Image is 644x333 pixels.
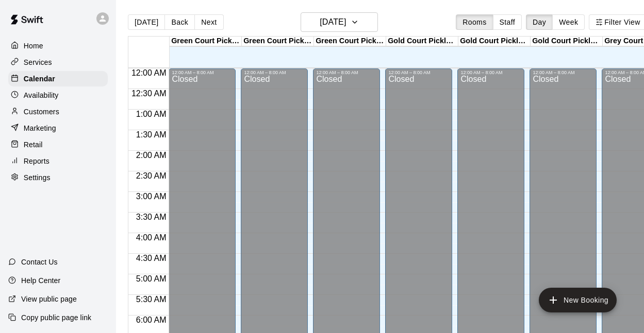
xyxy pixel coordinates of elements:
[21,312,91,323] p: Copy public page link
[526,14,553,30] button: Day
[170,37,242,46] div: Green Court Pickleball #1
[129,89,169,98] span: 12:30 AM
[134,213,169,221] span: 3:30 AM
[24,57,52,67] p: Services
[134,295,169,304] span: 5:30 AM
[8,137,108,152] a: Retail
[493,14,522,30] button: Staff
[128,14,165,30] button: [DATE]
[456,14,493,30] button: Rooms
[21,257,58,267] p: Contact Us
[539,288,617,312] button: add
[320,15,346,29] h6: [DATE]
[8,71,108,86] a: Calendar
[194,14,223,30] button: Next
[316,70,377,75] div: 12:00 AM – 8:00 AM
[24,41,43,51] p: Home
[21,275,60,286] p: Help Center
[533,70,593,75] div: 12:00 AM – 8:00 AM
[552,14,585,30] button: Week
[134,254,169,262] span: 4:30 AM
[8,120,108,136] a: Marketing
[242,37,314,46] div: Green Court Pickleball #2
[134,316,169,324] span: 6:00 AM
[458,37,531,46] div: Gold Court Pickleball #2
[134,171,169,180] span: 2:30 AM
[24,156,49,166] p: Reports
[8,87,108,103] a: Availability
[134,110,169,118] span: 1:00 AM
[301,12,378,32] button: [DATE]
[21,294,77,304] p: View public page
[8,55,108,70] a: Services
[134,151,169,160] span: 2:00 AM
[8,38,108,54] a: Home
[134,192,169,201] span: 3:00 AM
[386,37,458,46] div: Gold Court Pickleball #1
[8,153,108,169] a: Reports
[24,107,59,117] p: Customers
[460,70,521,75] div: 12:00 AM – 8:00 AM
[8,170,108,185] a: Settings
[24,74,55,84] p: Calendar
[24,172,51,183] p: Settings
[388,70,449,75] div: 12:00 AM – 8:00 AM
[164,14,195,30] button: Back
[129,68,169,77] span: 12:00 AM
[24,90,59,100] p: Availability
[134,233,169,242] span: 4:00 AM
[172,70,233,75] div: 12:00 AM – 8:00 AM
[134,274,169,283] span: 5:00 AM
[24,139,43,150] p: Retail
[8,104,108,119] a: Customers
[314,37,386,46] div: Green Court Pickleball #3
[134,130,169,139] span: 1:30 AM
[24,123,56,133] p: Marketing
[531,37,603,46] div: Gold Court Pickleball #3
[244,70,305,75] div: 12:00 AM – 8:00 AM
